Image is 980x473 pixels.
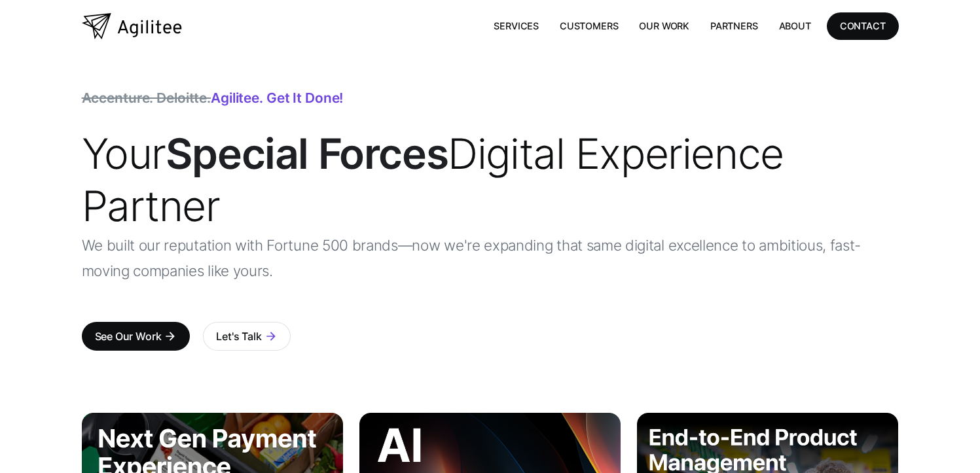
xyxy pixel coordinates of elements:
[549,12,628,39] a: Customers
[82,322,191,351] a: See Our Workarrow_forward
[82,128,784,231] span: Your Digital Experience Partner
[82,232,899,283] p: We built our reputation with Fortune 500 brands—now we're expanding that same digital excellence ...
[216,327,261,345] div: Let's Talk
[82,92,344,105] div: Agilitee. Get it done!
[827,12,899,39] a: CONTACT
[264,330,278,343] div: arrow_forward
[769,12,822,39] a: About
[628,12,700,39] a: Our Work
[203,322,290,351] a: Let's Talkarrow_forward
[166,128,448,179] strong: Special Forces
[164,330,177,343] div: arrow_forward
[483,12,549,39] a: Services
[95,327,162,345] div: See Our Work
[700,12,769,39] a: Partners
[82,90,211,106] span: Accenture. Deloitte.
[840,18,886,34] div: CONTACT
